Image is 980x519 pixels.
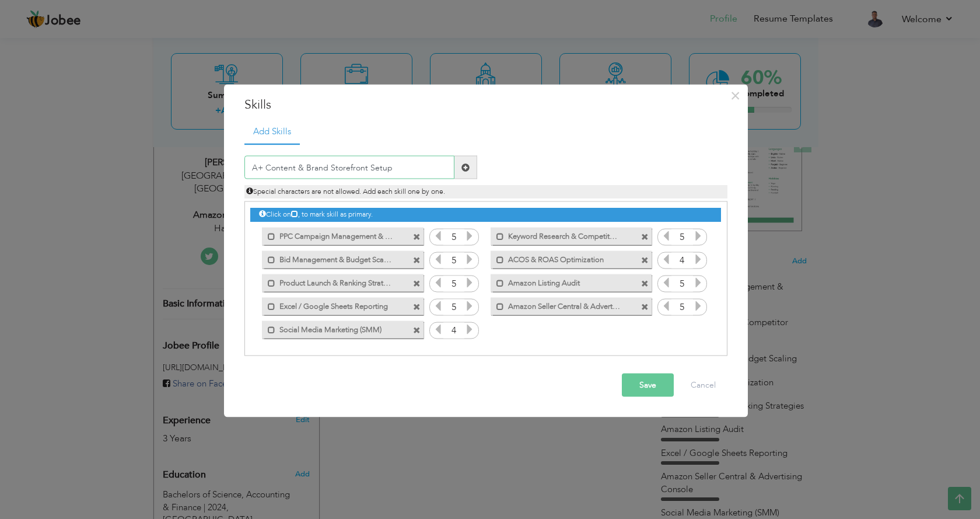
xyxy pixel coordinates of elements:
label: Amazon Seller Central & Advertising Console [504,297,622,312]
button: Save [622,374,674,397]
span: Special characters are not allowed. Add each skill one by one. [246,187,445,196]
label: Keyword Research & Competitor Analysis [504,227,622,242]
label: ACOS & ROAS Optimization [504,250,622,265]
span: × [730,85,740,106]
label: Bid Management & Budget Scaling [275,250,393,265]
h3: Skills [244,96,727,113]
label: Product Launch & Ranking Strategies [275,274,393,288]
label: PPC Campaign Management & Optimization [275,227,393,242]
label: Social Media Marketing (SMM) [275,321,393,335]
a: Add Skills [244,119,300,145]
button: Close [726,86,745,105]
button: Cancel [679,374,727,397]
label: Amazon Listing Audit [504,274,622,288]
label: Excel / Google Sheets Reporting [275,297,393,312]
div: Click on , to mark skill as primary. [250,208,720,221]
